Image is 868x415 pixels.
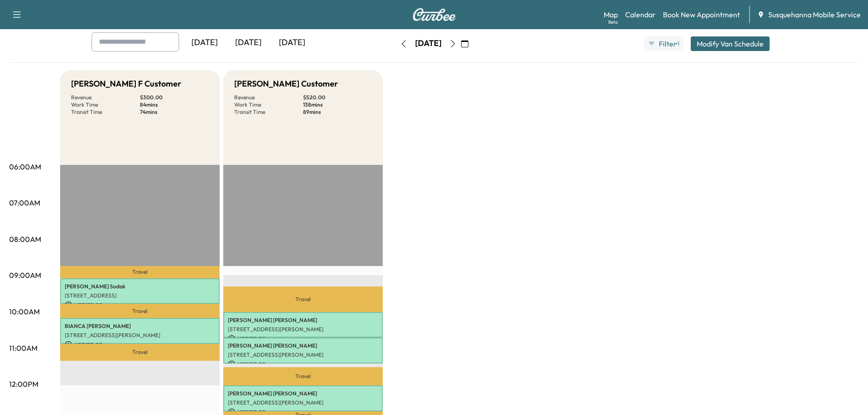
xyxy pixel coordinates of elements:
[65,292,215,299] p: [STREET_ADDRESS]
[65,323,215,330] p: BIANCA [PERSON_NAME]
[608,19,618,26] div: Beta
[663,9,740,20] a: Book New Appointment
[768,9,861,20] span: Susquehanna Mobile Service
[625,9,656,20] a: Calendar
[140,101,209,108] p: 84 mins
[303,101,372,108] p: 138 mins
[60,304,220,318] p: Travel
[228,360,378,369] p: USD 150.00
[223,367,383,385] p: Travel
[228,390,378,397] p: [PERSON_NAME] [PERSON_NAME]
[303,94,372,101] p: $ 520.00
[140,94,209,101] p: $ 300.00
[412,8,456,21] img: Curbee Logo
[691,36,770,51] button: Modify Van Schedule
[228,335,378,343] p: USD 150.00
[234,94,303,101] p: Revenue
[228,326,378,333] p: [STREET_ADDRESS][PERSON_NAME]
[223,287,383,312] p: Travel
[140,108,209,116] p: 74 mins
[183,32,226,53] div: [DATE]
[9,306,40,317] p: 10:00AM
[604,9,618,20] a: MapBeta
[234,108,303,116] p: Transit Time
[9,161,41,172] p: 06:00AM
[226,32,270,53] div: [DATE]
[71,101,140,108] p: Work Time
[60,344,220,361] p: Travel
[228,317,378,324] p: [PERSON_NAME] [PERSON_NAME]
[71,94,140,101] p: Revenue
[659,38,675,49] span: Filter
[678,40,679,47] span: 1
[71,108,140,116] p: Transit Time
[303,108,372,116] p: 89 mins
[9,270,41,281] p: 09:00AM
[9,234,41,245] p: 08:00AM
[228,399,378,406] p: [STREET_ADDRESS][PERSON_NAME]
[65,341,215,349] p: USD 150.00
[234,101,303,108] p: Work Time
[65,283,215,290] p: [PERSON_NAME] Sodak
[675,41,677,46] span: ●
[71,77,181,90] h5: [PERSON_NAME] F Customer
[65,301,215,309] p: USD 150.00
[65,332,215,339] p: [STREET_ADDRESS][PERSON_NAME]
[228,342,378,349] p: [PERSON_NAME] [PERSON_NAME]
[644,36,683,51] button: Filter●1
[270,32,314,53] div: [DATE]
[9,197,40,208] p: 07:00AM
[415,38,442,49] div: [DATE]
[60,266,220,278] p: Travel
[9,343,37,354] p: 11:00AM
[234,77,338,90] h5: [PERSON_NAME] Customer
[228,351,378,359] p: [STREET_ADDRESS][PERSON_NAME]
[9,379,38,389] p: 12:00PM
